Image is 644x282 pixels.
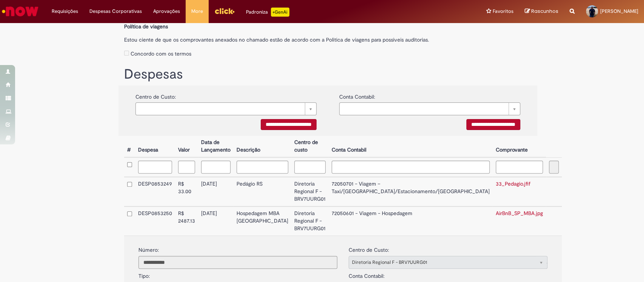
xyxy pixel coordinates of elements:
[291,136,329,157] th: Centro de custo
[124,67,532,82] h1: Despesas
[175,206,198,236] td: R$ 2487.13
[339,89,375,101] label: Conta Contabil:
[135,102,317,115] a: Limpar campo {0}
[493,177,546,206] td: 33_Pedagio.jfif
[175,177,198,206] td: R$ 33.00
[138,246,159,254] label: Número:
[496,210,543,217] a: AirBnB_SP_MBA.jpg
[1,4,40,19] img: ServiceNow
[198,206,234,236] td: [DATE]
[352,256,528,268] span: Diretoria Regional F - BRV7UURG01
[493,8,513,15] span: Favoritos
[135,177,175,206] td: DESP0853249
[271,8,289,17] p: +GenAi
[329,136,493,157] th: Conta Contabil
[349,243,389,254] label: Centro de Custo:
[291,177,329,206] td: Diretoria Regional F - BRV7UURG01
[138,269,150,280] label: Tipo:
[234,136,291,157] th: Descrição
[214,5,235,17] img: click_logo_yellow_360x200.png
[135,136,175,157] th: Despesa
[493,136,546,157] th: Comprovante
[89,8,142,15] span: Despesas Corporativas
[191,8,203,15] span: More
[600,8,638,14] span: [PERSON_NAME]
[198,136,234,157] th: Data de Lançamento
[496,180,530,187] a: 33_Pedagio.jfif
[329,206,493,236] td: 72050601 - Viagem - Hospedagem
[339,102,520,115] a: Limpar campo {0}
[531,8,558,15] span: Rascunhos
[198,177,234,206] td: [DATE]
[246,8,289,17] div: Padroniza
[135,206,175,236] td: DESP0853250
[525,8,558,15] a: Rascunhos
[234,206,291,236] td: Hospedagem MBA [GEOGRAPHIC_DATA]
[153,8,180,15] span: Aprovações
[329,177,493,206] td: 72050701 - Viagem – Taxi/[GEOGRAPHIC_DATA]/Estacionamento/[GEOGRAPHIC_DATA]
[175,136,198,157] th: Valor
[349,256,547,269] a: Diretoria Regional F - BRV7UURG01Limpar campo centro_de_custo
[52,8,78,15] span: Requisições
[124,32,532,43] label: Estou ciente de que os comprovantes anexados no chamado estão de acordo com a Politica de viagens...
[493,206,546,236] td: AirBnB_SP_MBA.jpg
[349,269,384,280] label: Conta Contabil:
[124,23,168,30] b: Política de viagens
[135,89,176,101] label: Centro de Custo:
[124,136,135,157] th: #
[234,177,291,206] td: Pedágio RS
[131,50,191,57] label: Concordo com os termos
[291,206,329,236] td: Diretoria Regional F - BRV7UURG01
